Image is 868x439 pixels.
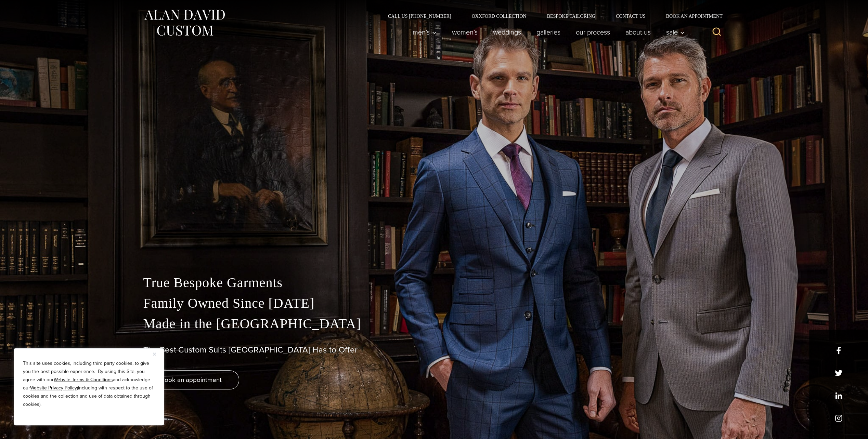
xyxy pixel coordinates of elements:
a: instagram [835,414,842,422]
a: Website Privacy Policy [30,384,77,391]
a: Call Us [PHONE_NUMBER] [378,14,462,18]
span: book an appointment [161,375,222,385]
a: facebook [835,347,842,354]
p: True Bespoke Garments Family Owned Since [DATE] Made in the [GEOGRAPHIC_DATA] [143,272,725,334]
a: Galleries [529,25,568,39]
a: x/twitter [835,369,842,377]
button: Men’s sub menu toggle [405,25,444,39]
img: Alan David Custom [143,8,225,38]
a: Women’s [444,25,485,39]
a: Website Terms & Conditions [54,376,113,383]
button: Close [153,350,161,358]
a: book an appointment [143,370,239,389]
button: Sale sub menu toggle [658,25,688,39]
h1: The Best Custom Suits [GEOGRAPHIC_DATA] Has to Offer [143,345,725,355]
p: This site uses cookies, including third party cookies, to give you the best possible experience. ... [23,359,155,409]
a: Book an Appointment [656,14,725,18]
nav: Secondary Navigation [378,14,725,18]
img: Close [153,352,156,356]
button: View Search Form [709,24,725,40]
a: weddings [485,25,529,39]
a: Our Process [568,25,618,39]
a: Oxxford Collection [461,14,536,18]
a: Bespoke Tailoring [536,14,605,18]
a: linkedin [835,392,842,399]
nav: Primary Navigation [405,25,688,39]
a: Contact Us [606,14,656,18]
a: About Us [618,25,658,39]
